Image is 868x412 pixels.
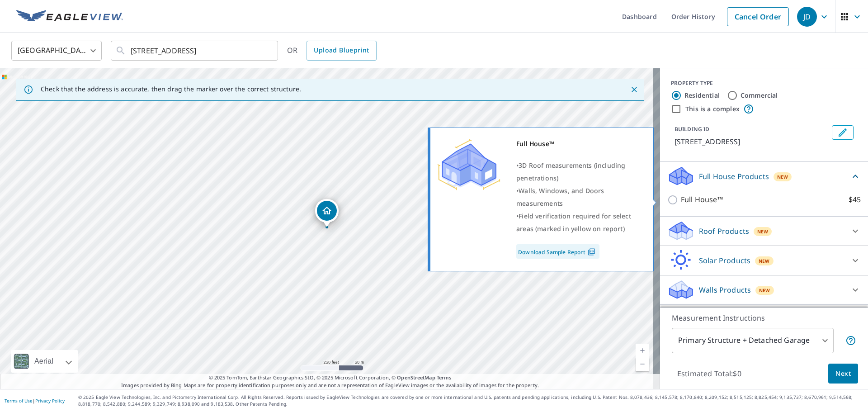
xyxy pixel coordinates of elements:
[699,284,751,295] p: Walls Products
[516,244,599,259] a: Download Sample Report
[667,220,861,242] div: Roof ProductsNew
[699,171,769,182] p: Full House Products
[516,185,642,210] div: •
[727,7,789,26] a: Cancel Order
[849,194,861,205] p: $45
[684,91,720,100] label: Residential
[209,374,452,382] span: © 2025 TomTom, Earthstar Geographics SIO, © 2025 Microsoft Corporation, ©
[636,344,649,357] a: Current Level 17, Zoom In
[667,250,861,271] div: Solar ProductsNew
[777,173,788,180] span: New
[516,137,642,150] div: Full House™
[675,136,828,147] p: [STREET_ADDRESS]
[11,38,102,63] div: [GEOGRAPHIC_DATA]
[672,313,856,323] p: Measurement Instructions
[314,45,369,56] span: Upload Blueprint
[685,104,740,114] label: This is a complex
[437,137,500,192] img: Premium
[131,38,259,63] input: Search by address or latitude-longitude
[516,161,625,182] span: 3D Roof measurements (including penetrations)
[670,364,749,384] p: Estimated Total: $0
[636,357,649,371] a: Current Level 17, Zoom Out
[667,166,861,187] div: Full House ProductsNew
[699,226,749,237] p: Roof Products
[699,255,750,266] p: Solar Products
[315,199,339,227] div: Dropped pin, building 1, Residential property, 8335 Philadelphia Rd Rosedale, MD 21237
[759,257,770,265] span: New
[5,398,33,404] a: Terms of Use
[397,374,435,381] a: OpenStreetMap
[681,194,723,205] p: Full House™
[835,368,851,379] span: Next
[437,374,452,381] a: Terms
[585,248,598,256] img: Pdf Icon
[672,328,834,353] div: Primary Structure + Detached Garage
[516,186,604,208] span: Walls, Windows, and Doors measurements
[675,125,709,133] p: BUILDING ID
[35,398,65,404] a: Privacy Policy
[832,125,854,140] button: Edit building 1
[759,287,770,294] span: New
[667,279,861,301] div: Walls ProductsNew
[78,394,863,407] p: © 2025 Eagle View Technologies, Inc. and Pictometry International Corp. All Rights Reserved. Repo...
[845,335,856,346] span: Your report will include the primary structure and a detached garage if one exists.
[757,228,769,235] span: New
[516,212,631,233] span: Field verification required for select areas (marked in yellow on report)
[16,10,123,24] img: EV Logo
[828,364,858,384] button: Next
[5,398,65,403] p: |
[307,41,376,61] a: Upload Blueprint
[32,350,56,373] div: Aerial
[516,159,642,185] div: •
[41,85,301,93] p: Check that the address is accurate, then drag the marker over the correct structure.
[628,84,640,95] button: Close
[671,79,857,87] div: PROPERTY TYPE
[287,41,377,61] div: OR
[516,210,642,235] div: •
[11,350,78,373] div: Aerial
[741,91,778,100] label: Commercial
[797,7,817,27] div: JD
